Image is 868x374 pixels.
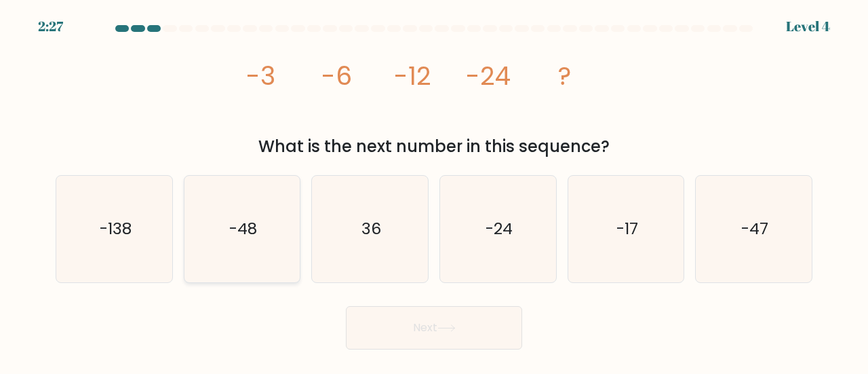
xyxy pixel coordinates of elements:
div: What is the next number in this sequence? [64,134,804,159]
tspan: -24 [466,58,511,94]
div: 2:27 [38,16,63,37]
tspan: -12 [394,58,431,94]
text: -24 [486,217,513,240]
tspan: -6 [321,58,352,94]
div: Level 4 [786,16,830,37]
text: -48 [229,217,257,240]
button: Next [346,306,522,350]
text: -17 [616,217,638,240]
tspan: -3 [246,58,275,94]
text: -138 [99,217,131,240]
text: -47 [741,217,768,240]
text: 36 [361,217,381,240]
tspan: ? [558,58,571,94]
